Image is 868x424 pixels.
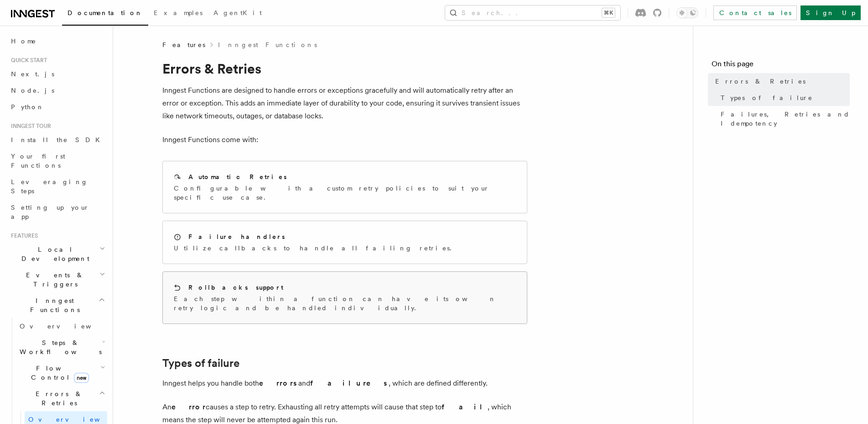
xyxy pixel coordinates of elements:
span: Flow Control [16,364,100,382]
p: Each step within a function can have its own retry logic and be handled individually. [174,294,516,313]
strong: failures [310,379,389,387]
a: Overview [16,318,107,334]
a: Types of failure [162,357,239,370]
span: Features [162,40,205,49]
a: Sign Up [800,5,861,20]
span: Local Development [7,245,99,263]
span: Home [11,37,36,46]
button: Errors & Retries [16,386,107,411]
strong: error [172,403,206,411]
a: Home [7,33,107,49]
h2: Failure handlers [188,232,285,241]
a: Failures, Retries and Idempotency [717,106,850,132]
a: Rollbacks supportEach step within a function can have its own retry logic and be handled individu... [162,271,527,324]
h1: Errors & Retries [162,60,527,77]
a: Leveraging Steps [7,174,107,199]
button: Inngest Functions [7,292,107,318]
p: Configurable with a custom retry policies to suit your specific use case. [174,184,516,202]
strong: errors [259,379,298,387]
span: Quick start [7,57,47,64]
span: Examples [154,9,203,16]
span: AgentKit [213,9,262,16]
span: Python [11,103,44,111]
span: Errors & Retries [16,389,99,408]
span: Types of failure [721,93,813,102]
a: Node.js [7,82,107,99]
a: AgentKit [208,3,267,25]
button: Search...⌘K [445,5,620,20]
span: Leveraging Steps [11,178,88,195]
a: Failure handlersUtilize callbacks to handle all failing retries. [162,221,527,264]
span: Events & Triggers [7,270,99,289]
span: Overview [20,323,114,330]
a: Documentation [62,3,148,26]
span: Failures, Retries and Idempotency [721,110,850,128]
a: Inngest Functions [218,40,317,49]
span: Node.js [11,87,54,94]
h2: Automatic Retries [188,172,287,181]
a: Types of failure [717,90,850,106]
span: Your first Functions [11,153,65,169]
kbd: ⌘K [602,8,615,17]
p: Inngest Functions come with: [162,133,527,146]
a: Your first Functions [7,148,107,174]
span: Documentation [68,9,143,16]
a: Examples [148,3,208,25]
button: Toggle dark mode [676,7,698,18]
button: Steps & Workflows [16,334,107,360]
span: Steps & Workflows [16,338,102,356]
p: Inngest helps you handle both and , which are defined differently. [162,377,527,390]
span: Inngest Functions [7,296,99,314]
button: Local Development [7,241,107,267]
a: Automatic RetriesConfigurable with a custom retry policies to suit your specific use case. [162,161,527,213]
a: Install the SDK [7,132,107,148]
span: new [74,373,89,383]
span: Next.js [11,70,54,78]
p: Inngest Functions are designed to handle errors or exceptions gracefully and will automatically r... [162,84,527,122]
a: Setting up your app [7,199,107,225]
a: Python [7,99,107,115]
button: Events & Triggers [7,267,107,292]
span: Errors & Retries [715,77,806,86]
span: Install the SDK [11,136,105,143]
span: Overview [28,416,122,423]
a: Errors & Retries [712,73,850,90]
a: Next.js [7,66,107,82]
span: Inngest tour [7,122,51,130]
span: Setting up your app [11,204,89,220]
p: Utilize callbacks to handle all failing retries. [174,244,457,253]
button: Flow Controlnew [16,360,107,386]
span: Features [7,232,38,239]
h4: On this page [712,58,850,73]
h2: Rollbacks support [188,283,283,292]
a: Contact sales [713,5,797,20]
strong: fail [442,403,488,411]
